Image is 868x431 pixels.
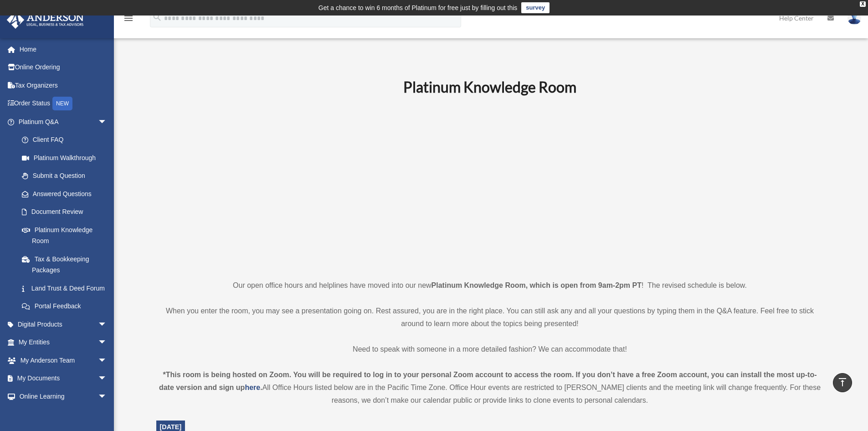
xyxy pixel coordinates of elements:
a: survey [521,2,550,13]
a: Order StatusNEW [6,94,121,113]
a: Portal Feedback [13,297,121,316]
a: here [245,384,260,391]
strong: . [260,384,262,391]
p: When you enter the room, you may see a presentation going on. Rest assured, you are in the right ... [156,305,824,330]
a: Digital Productsarrow_drop_down [6,315,121,333]
a: Answered Questions [13,185,121,203]
iframe: 231110_Toby_KnowledgeRoom [353,108,627,262]
a: My Entitiesarrow_drop_down [6,333,121,352]
span: arrow_drop_down [98,351,116,370]
strong: Platinum Knowledge Room, which is open from 9am-2pm PT [431,281,642,289]
a: Home [6,40,121,58]
i: search [152,12,162,22]
span: arrow_drop_down [98,315,116,334]
i: vertical_align_top [837,377,848,388]
a: Platinum Knowledge Room [13,221,116,250]
p: Our open office hours and helplines have moved into our new ! The revised schedule is below. [156,279,824,292]
a: Online Learningarrow_drop_down [6,387,121,405]
div: All Office Hours listed below are in the Pacific Time Zone. Office Hour events are restricted to ... [156,369,824,407]
span: [DATE] [160,423,182,431]
strong: *This room is being hosted on Zoom. You will be required to log in to your personal Zoom account ... [159,371,817,391]
a: Platinum Walkthrough [13,149,121,167]
p: Need to speak with someone in a more detailed fashion? We can accommodate that! [156,343,824,356]
a: Tax & Bookkeeping Packages [13,250,121,279]
div: NEW [52,97,72,110]
span: arrow_drop_down [98,387,116,406]
div: Get a chance to win 6 months of Platinum for free just by filling out this [318,2,518,13]
a: My Anderson Teamarrow_drop_down [6,351,121,369]
img: User Pic [847,11,861,25]
a: My Documentsarrow_drop_down [6,369,121,388]
span: arrow_drop_down [98,113,116,131]
img: Anderson Advisors Platinum Portal [4,11,87,29]
b: Platinum Knowledge Room [403,78,576,96]
a: Online Ordering [6,58,121,77]
a: Platinum Q&Aarrow_drop_down [6,113,121,131]
a: vertical_align_top [833,373,852,392]
a: Client FAQ [13,131,121,149]
i: menu [123,13,134,24]
a: Submit a Question [13,167,121,185]
a: Land Trust & Deed Forum [13,279,121,297]
a: Document Review [13,203,121,221]
span: arrow_drop_down [98,369,116,388]
a: menu [123,16,134,24]
div: close [860,1,866,7]
a: Tax Organizers [6,76,121,94]
span: arrow_drop_down [98,333,116,352]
